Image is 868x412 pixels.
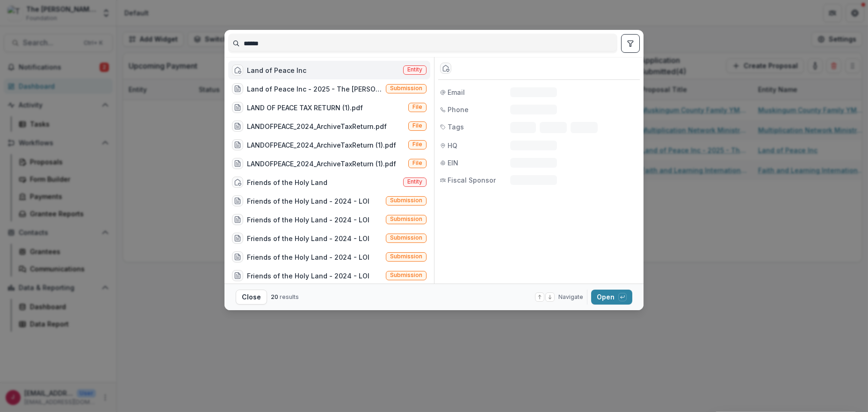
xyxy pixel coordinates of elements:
div: LANDOFPEACE_2024_ArchiveTaxReturn.pdf [247,121,387,131]
span: EIN [448,158,458,168]
div: LANDOFPEACE_2024_ArchiveTaxReturn (1).pdf [247,140,396,150]
span: results [280,293,299,300]
span: HQ [448,141,457,150]
div: Friends of the Holy Land - 2024 - LOI [247,196,369,206]
span: Navigate [558,293,583,301]
span: Fiscal Sponsor [448,175,496,185]
div: Friends of the Holy Land - 2024 - LOI [247,215,369,225]
span: File [412,160,422,166]
span: 20 [271,293,278,300]
div: Friends of the Holy Land - 2024 - LOI [247,234,369,243]
span: Submission [390,272,422,278]
span: File [412,141,422,148]
div: Land of Peace Inc [247,65,306,75]
span: File [412,122,422,129]
span: Entity [407,178,422,185]
span: Email [448,87,465,97]
div: LAND OF PEACE TAX RETURN (1).pdf [247,103,363,113]
div: Land of Peace Inc - 2025 - The [PERSON_NAME] Foundation Grant Proposal Application [247,84,382,94]
span: Submission [390,234,422,241]
span: Entity [407,66,422,73]
div: Friends of the Holy Land [247,178,327,187]
span: Phone [448,105,469,114]
div: Friends of the Holy Land - 2024 - LOI [247,252,369,262]
span: Tags [448,122,464,132]
button: toggle filters [621,34,640,53]
span: Submission [390,216,422,222]
div: LANDOFPEACE_2024_ArchiveTaxReturn (1).pdf [247,159,396,169]
span: Submission [390,85,422,92]
span: Submission [390,197,422,204]
button: Close [236,290,267,305]
span: Submission [390,253,422,260]
button: Open [591,290,632,305]
div: Friends of the Holy Land - 2024 - LOI [247,271,369,281]
span: File [412,104,422,110]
